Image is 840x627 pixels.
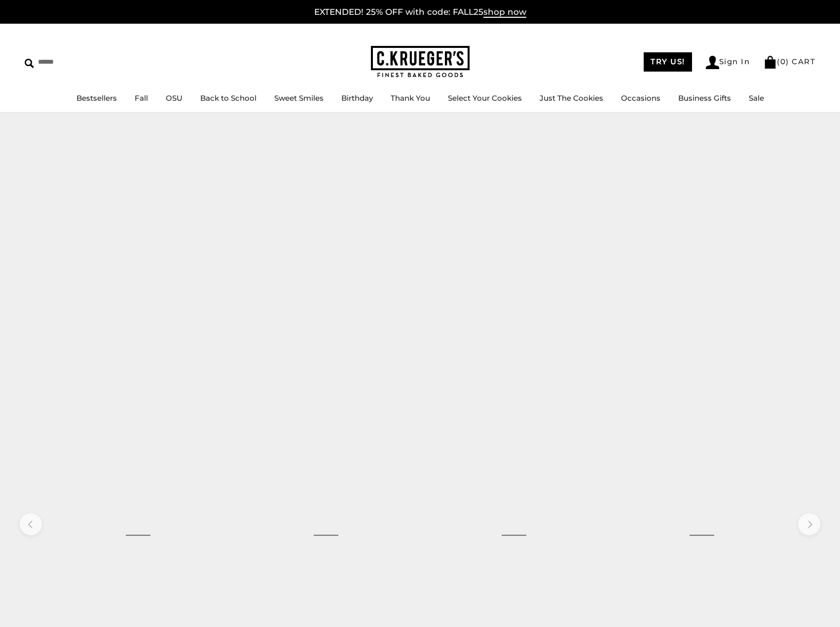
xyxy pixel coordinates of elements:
[166,93,183,103] a: OSU
[780,57,786,66] span: 0
[25,54,142,70] input: Search
[237,446,415,625] a: Happy Fall, Y’all Gift Pail – Cookies and Snacks
[706,56,719,69] img: Account
[371,46,470,78] img: C.KRUEGER'S
[798,513,820,535] button: next
[20,513,42,535] button: previous
[49,446,227,625] a: Birthday Celebration Cookie Gift Boxes - Assorted Cookies
[314,7,526,18] a: EXTENDED! 25% OFF with code: FALL25shop now
[540,93,603,103] a: Just The Cookies
[274,93,324,103] a: Sweet Smiles
[644,52,692,72] a: TRY US!
[613,446,791,625] a: Cozy Autumn Cookie Gift Boxes – Iced Cookies
[76,93,117,103] a: Bestsellers
[764,56,777,69] img: Bag
[25,59,34,68] img: Search
[483,7,526,18] span: shop now
[341,93,373,103] a: Birthday
[678,93,731,103] a: Business Gifts
[448,93,522,103] a: Select Your Cookies
[135,93,148,103] a: Fall
[425,446,603,625] a: Sweet Smiles Gift Bag - Assorted Cookies - Select Your Message
[621,93,660,103] a: Occasions
[764,57,815,66] a: (0) CART
[391,93,430,103] a: Thank You
[200,93,256,103] a: Back to School
[749,93,764,103] a: Sale
[706,56,750,69] a: Sign In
